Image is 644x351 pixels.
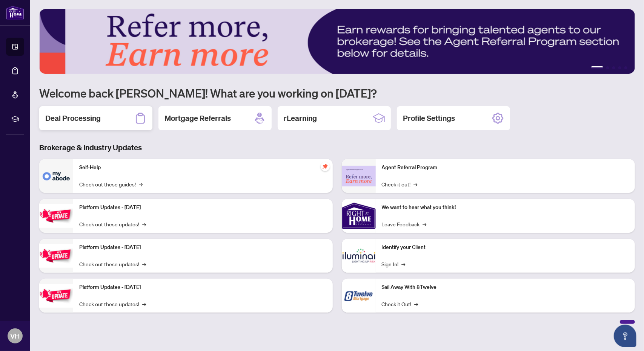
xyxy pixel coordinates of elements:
img: Platform Updates - June 23, 2025 [39,284,73,308]
button: 3 [612,66,615,69]
span: → [402,260,406,268]
h2: Deal Processing [45,113,101,124]
p: We want to hear what you think! [382,203,629,212]
img: Identify your Client [342,239,376,273]
h2: Mortgage Referrals [164,113,231,124]
img: Platform Updates - July 21, 2025 [39,204,73,228]
span: → [142,300,146,308]
button: 2 [606,66,609,69]
button: 1 [591,66,603,69]
span: VH [11,331,20,341]
img: logo [6,6,24,20]
h3: Brokerage & Industry Updates [39,142,635,153]
a: Check out these guides!→ [79,180,143,188]
p: Agent Referral Program [382,163,629,172]
a: Check out these updates!→ [79,300,146,308]
img: Slide 0 [39,9,635,74]
p: Platform Updates - [DATE] [79,283,327,291]
a: Check it out!→ [382,180,418,188]
a: Check out these updates!→ [79,220,146,228]
img: Self-Help [39,159,73,193]
img: Sail Away With 8Twelve [342,279,376,313]
a: Leave Feedback→ [382,220,427,228]
span: → [423,220,427,228]
a: Check it Out!→ [382,300,418,308]
img: We want to hear what you think! [342,199,376,233]
button: 5 [624,66,627,69]
img: Agent Referral Program [342,166,376,186]
a: Sign In!→ [382,260,406,268]
p: Identify your Client [382,243,629,252]
span: → [415,300,418,308]
h2: Profile Settings [403,113,455,124]
h2: rLearning [284,113,317,124]
p: Platform Updates - [DATE] [79,203,327,212]
img: Platform Updates - July 8, 2025 [39,244,73,268]
h1: Welcome back [PERSON_NAME]! What are you working on [DATE]? [39,86,635,100]
button: 4 [618,66,621,69]
span: → [142,220,146,228]
p: Sail Away With 8Twelve [382,283,629,291]
a: Check out these updates!→ [79,260,146,268]
span: → [139,180,143,188]
p: Platform Updates - [DATE] [79,243,327,252]
button: Open asap [614,325,636,347]
span: → [142,260,146,268]
p: Self-Help [79,163,327,172]
span: → [414,180,418,188]
span: pushpin [321,162,330,171]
